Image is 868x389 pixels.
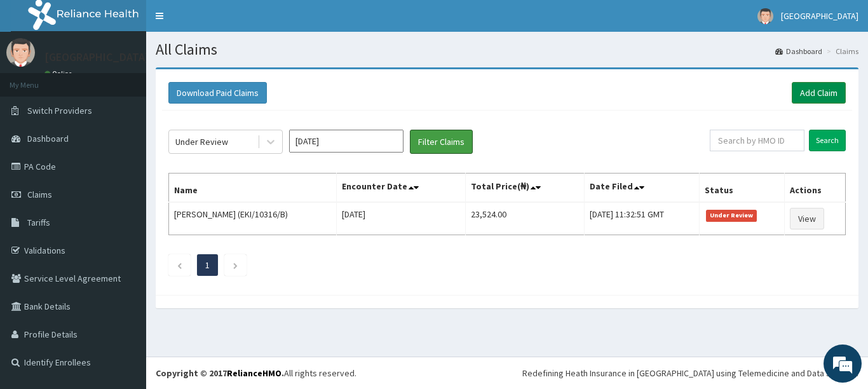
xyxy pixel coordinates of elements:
[710,130,804,151] input: Search by HMO ID
[233,259,238,271] a: Next page
[757,8,773,24] img: User Image
[205,259,210,271] a: Page 1 is your current page
[227,367,281,379] a: RelianceHMO
[44,51,149,63] p: [GEOGRAPHIC_DATA]
[146,357,868,389] footer: All rights reserved.
[781,10,858,22] span: [GEOGRAPHIC_DATA]
[410,130,473,154] button: Filter Claims
[177,259,182,271] a: Previous page
[785,174,846,203] th: Actions
[168,82,267,104] button: Download Paid Claims
[699,174,784,203] th: Status
[465,174,584,203] th: Total Price(₦)
[27,217,50,228] span: Tariffs
[337,174,465,203] th: Encounter Date
[465,202,584,235] td: 23,524.00
[585,202,700,235] td: [DATE] 11:32:51 GMT
[289,130,403,153] input: Select Month and Year
[66,71,214,88] div: Chat with us now
[585,174,700,203] th: Date Filed
[27,189,52,200] span: Claims
[337,202,465,235] td: [DATE]
[6,256,242,301] textarea: Type your message and hit 'Enter'
[775,46,822,57] a: Dashboard
[24,64,51,95] img: d_794563401_company_1708531726252_794563401
[522,367,858,379] div: Redefining Heath Insurance in [GEOGRAPHIC_DATA] using Telemedicine and Data Science!
[792,82,846,104] a: Add Claim
[156,41,858,58] h1: All Claims
[156,367,284,379] strong: Copyright © 2017 .
[6,38,35,67] img: User Image
[824,46,858,57] li: Claims
[44,69,75,78] a: Online
[27,105,92,116] span: Switch Providers
[809,130,846,151] input: Search
[706,210,757,221] span: Under Review
[169,202,337,235] td: [PERSON_NAME] (EKI/10316/B)
[74,114,175,243] span: We're online!
[27,133,69,144] span: Dashboard
[175,135,228,148] div: Under Review
[169,174,337,203] th: Name
[208,6,239,37] div: Minimize live chat window
[790,208,824,229] a: View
